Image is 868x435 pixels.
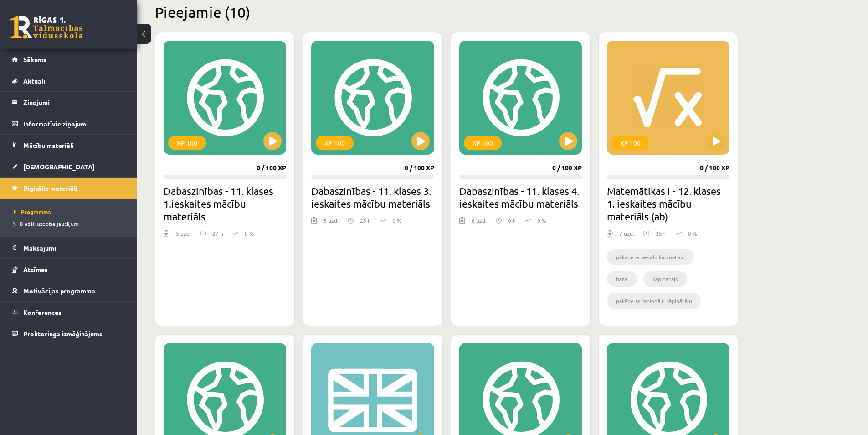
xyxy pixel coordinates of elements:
li: kāpinātājs [643,271,687,287]
span: [DEMOGRAPHIC_DATA] [23,162,95,171]
a: Programma [14,208,128,216]
p: 0 % [537,216,546,225]
legend: Informatīvie ziņojumi [23,113,125,134]
div: XP 100 [316,136,354,150]
h2: Dabaszinības - 11. klases 4. ieskaites mācību materiāls [459,184,582,210]
h2: Dabaszinības - 11. klases 1.ieskaites mācību materiāls [164,184,286,223]
a: Proktoringa izmēģinājums [12,323,125,344]
a: Digitālie materiāli [12,178,125,199]
li: bāze [607,271,637,287]
h2: Pieejamie (10) [155,3,738,21]
span: Konferences [23,308,62,316]
a: [DEMOGRAPHIC_DATA] [12,156,125,177]
span: Aktuāli [23,77,45,85]
h2: Matemātikas i - 12. klases 1. ieskaites mācību materiāls (ab) [607,184,729,223]
span: Proktoringa izmēģinājums [23,330,103,338]
div: XP 100 [168,136,206,150]
a: Motivācijas programma [12,280,125,301]
span: Sākums [23,55,46,63]
span: Mācību materiāli [23,141,74,149]
div: 6 uzd. [472,216,487,230]
li: pakāpe ar racionālu kāpinātāju [607,293,701,309]
a: Rīgas 1. Tālmācības vidusskola [10,16,83,39]
a: Informatīvie ziņojumi [12,113,125,134]
p: 0 h [508,216,516,225]
p: 25 h [360,216,371,225]
a: Maksājumi [12,237,125,258]
span: Atzīmes [23,265,48,273]
span: Motivācijas programma [23,287,95,295]
a: Sākums [12,49,125,70]
div: 5 uzd. [176,229,191,243]
p: 0 % [392,216,401,225]
a: Biežāk uzdotie jautājumi [14,220,128,228]
p: 0 % [688,229,697,237]
a: Aktuāli [12,70,125,91]
div: XP 100 [611,136,649,150]
p: 27 h [212,229,223,237]
a: Ziņojumi [12,92,125,113]
li: pakāpe ar veselu kāpinātāju [607,249,694,265]
div: 7 uzd. [619,229,634,243]
legend: Ziņojumi [23,92,125,113]
p: 0 % [245,229,254,237]
p: 35 h [656,229,667,237]
span: Digitālie materiāli [23,184,77,192]
div: 5 uzd. [324,216,339,230]
span: Biežāk uzdotie jautājumi [14,220,80,227]
h2: Dabaszinības - 11. klases 3. ieskaites mācību materiāls [311,184,434,210]
a: Mācību materiāli [12,135,125,156]
a: Atzīmes [12,259,125,280]
div: XP 100 [464,136,502,150]
a: Konferences [12,302,125,323]
span: Programma [14,208,51,215]
legend: Maksājumi [23,237,125,258]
